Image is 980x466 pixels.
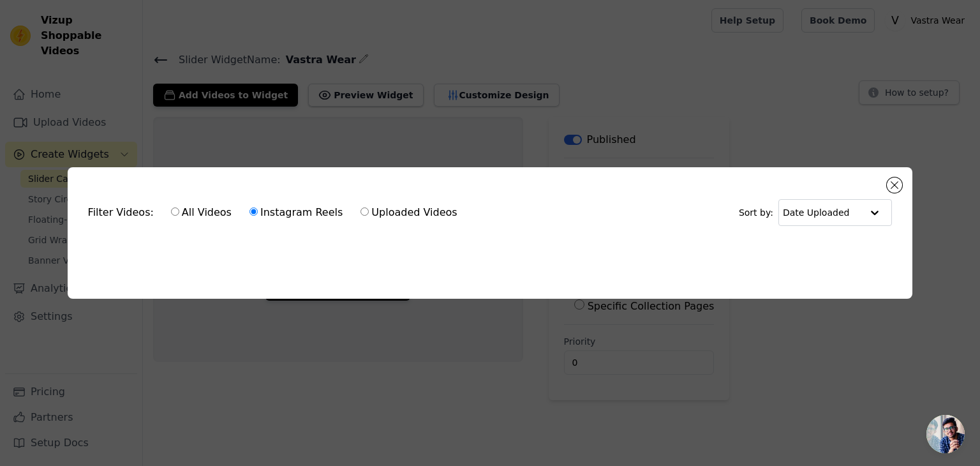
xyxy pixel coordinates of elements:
button: Close modal [887,177,902,193]
div: Filter Videos: [88,198,464,227]
div: Sort by: [739,199,893,226]
label: Instagram Reels [249,204,343,221]
div: Open chat [926,415,965,453]
label: All Videos [170,204,232,221]
label: Uploaded Videos [360,204,457,221]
